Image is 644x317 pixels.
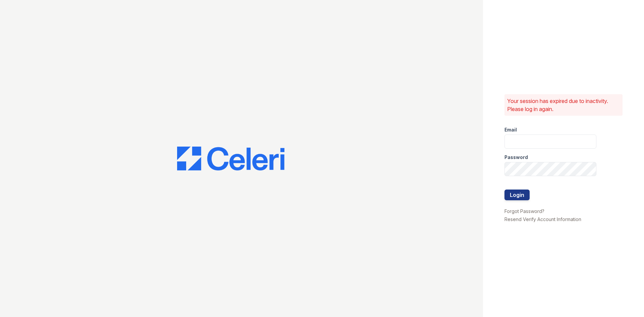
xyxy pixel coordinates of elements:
[504,208,544,214] a: Forgot Password?
[504,126,517,133] label: Email
[504,216,581,222] a: Resend Verify Account Information
[507,97,620,113] p: Your session has expired due to inactivity. Please log in again.
[177,147,284,171] img: CE_Logo_Blue-a8612792a0a2168367f1c8372b55b34899dd931a85d93a1a3d3e32e68fde9ad4.png
[504,190,530,200] button: Login
[504,154,528,161] label: Password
